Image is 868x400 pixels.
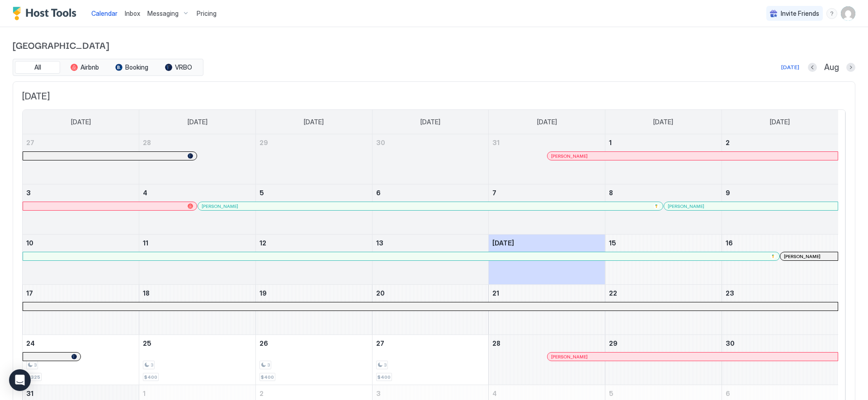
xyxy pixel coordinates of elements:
[125,9,140,17] span: Inbox
[722,285,838,301] a: August 23, 2025
[372,335,489,385] td: August 27, 2025
[824,62,839,73] span: Aug
[376,139,385,146] span: 30
[605,134,722,151] a: August 1, 2025
[139,235,255,251] a: August 11, 2025
[91,9,118,18] a: Calendar
[644,110,682,134] a: Friday
[139,285,256,335] td: August 18, 2025
[489,235,605,251] a: August 14, 2025
[372,134,489,184] td: July 30, 2025
[26,189,31,197] span: 3
[255,285,372,335] td: August 19, 2025
[139,134,255,151] a: July 28, 2025
[784,254,821,259] span: [PERSON_NAME]
[376,289,385,297] span: 20
[139,335,255,352] a: August 25, 2025
[605,335,722,352] a: August 29, 2025
[62,110,100,134] a: Sunday
[255,184,372,235] td: August 5, 2025
[13,38,855,52] span: [GEOGRAPHIC_DATA]
[62,61,107,74] button: Airbnb
[609,339,618,347] span: 29
[23,285,139,301] a: August 17, 2025
[668,203,704,209] span: [PERSON_NAME]
[22,91,846,102] span: [DATE]
[372,184,489,235] td: August 6, 2025
[139,235,256,285] td: August 11, 2025
[781,9,819,18] span: Invite Friends
[23,235,139,251] a: August 10, 2025
[295,110,333,134] a: Tuesday
[489,335,605,352] a: August 28, 2025
[91,9,118,17] span: Calendar
[551,354,834,360] div: [PERSON_NAME]
[125,63,148,71] span: Booking
[492,289,499,297] span: 21
[23,235,139,285] td: August 10, 2025
[605,335,722,385] td: August 29, 2025
[841,6,855,21] div: User profile
[139,184,256,235] td: August 4, 2025
[23,184,139,201] a: August 3, 2025
[780,62,801,73] button: [DATE]
[26,289,33,297] span: 17
[13,7,80,20] a: Host Tools Logo
[23,335,139,385] td: August 24, 2025
[256,134,372,151] a: July 29, 2025
[605,285,722,301] a: August 22, 2025
[722,184,838,201] a: August 9, 2025
[259,289,267,297] span: 19
[377,374,391,380] span: $400
[492,189,496,197] span: 7
[255,335,372,385] td: August 26, 2025
[255,134,372,184] td: July 29, 2025
[372,235,489,285] td: August 13, 2025
[179,110,217,134] a: Monday
[259,139,268,146] span: 29
[255,235,372,285] td: August 12, 2025
[384,362,387,368] span: 3
[722,235,838,285] td: August 16, 2025
[259,189,264,197] span: 5
[373,235,489,251] a: August 13, 2025
[605,235,722,251] a: August 15, 2025
[259,390,264,397] span: 2
[71,118,91,126] span: [DATE]
[143,390,146,397] span: 1
[261,374,274,380] span: $400
[605,184,722,201] a: August 8, 2025
[144,374,157,380] span: $400
[256,285,372,301] a: August 19, 2025
[420,118,440,126] span: [DATE]
[259,339,268,347] span: 26
[761,110,799,134] a: Saturday
[722,335,838,352] a: August 30, 2025
[304,118,324,126] span: [DATE]
[489,335,605,385] td: August 28, 2025
[722,184,838,235] td: August 9, 2025
[26,239,33,247] span: 10
[23,134,139,184] td: July 27, 2025
[109,61,154,74] button: Booking
[139,184,255,201] a: August 4, 2025
[722,285,838,335] td: August 23, 2025
[551,153,588,159] span: [PERSON_NAME]
[489,184,605,201] a: August 7, 2025
[726,390,730,397] span: 6
[605,285,722,335] td: August 22, 2025
[411,110,449,134] a: Wednesday
[808,63,817,72] button: Previous month
[605,235,722,285] td: August 15, 2025
[259,239,266,247] span: 12
[722,335,838,385] td: August 30, 2025
[147,9,179,18] span: Messaging
[653,118,673,126] span: [DATE]
[781,63,799,71] div: [DATE]
[609,390,613,397] span: 5
[23,184,139,235] td: August 3, 2025
[256,235,372,251] a: August 12, 2025
[826,8,837,19] div: menu
[197,9,217,18] span: Pricing
[143,289,150,297] span: 18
